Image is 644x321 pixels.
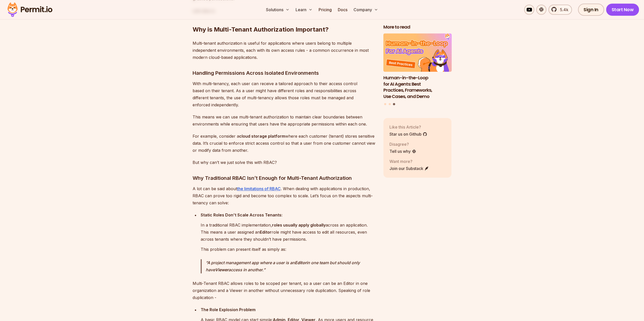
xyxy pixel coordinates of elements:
[201,221,375,243] p: In a traditional RBAC implementation, across an application. This means a user assigned an role m...
[389,141,416,147] p: Disagree?
[383,34,452,100] a: Human-in-the-Loop for AI Agents: Best Practices, Frameworks, Use Cases, and DemoHuman-in-the-Loop...
[548,5,572,15] a: 5.4k
[389,165,429,171] a: Join our Substack
[389,103,391,105] button: Go to slide 2
[389,131,427,137] a: Star us on Github
[606,4,639,16] a: Start Now
[578,4,604,16] a: Sign In
[393,103,395,105] button: Go to slide 3
[384,103,386,105] button: Go to slide 1
[193,174,375,182] h3: Why Traditional RBAC Isn’t Enough for Multi-Tenant Authorization
[264,5,292,15] button: Solutions
[193,80,375,108] p: With multi-tenancy, each user can receive a tailored approach to their access control based on th...
[383,34,452,72] img: Human-in-the-Loop for AI Agents: Best Practices, Frameworks, Use Cases, and Demo
[201,246,375,253] p: This problem can present itself as simply as:
[557,7,568,13] span: 5.4k
[351,5,380,15] button: Company
[5,1,55,18] img: Permit logo
[389,148,416,154] a: Tell us why
[201,212,282,217] strong: Static Roles Don't Scale Across Tenants:
[215,267,228,272] strong: Viewer
[383,75,452,100] h3: Human-in-the-Loop for AI Agents: Best Practices, Frameworks, Use Cases, and Demo
[383,34,452,106] div: Posts
[383,24,452,31] h2: More to read
[294,5,315,15] button: Learn
[237,186,281,191] a: the limitations of RBAC
[206,259,375,273] p: A project management app where a user is an in one team but should only have access in another.
[193,69,375,77] h3: Handling Permissions Across Isolated Environments
[193,159,375,166] p: But why can’t we just solve this with RBAC?
[193,133,375,154] p: For example, consider a where each customer (tenant) stores sensitive data. It’s crucial to enfor...
[201,307,256,312] strong: The Role Explosion Problem
[193,40,375,61] p: Multi-tenant authorization is useful for applications where users belong to multiple independent ...
[295,260,306,265] strong: Editor
[389,124,427,130] p: Like this Article?
[389,158,429,164] p: Want more?
[260,230,272,235] strong: Editor
[272,223,326,228] strong: roles usually apply globally
[239,134,285,139] strong: cloud storage platform
[193,280,375,301] p: Multi-Tenant RBAC allows roles to be scoped per tenant, so a user can be an Editor in one organiz...
[383,34,452,100] li: 3 of 3
[193,113,375,128] p: This means we can use multi-tenant authorization to maintain clear boundaries between environment...
[317,5,334,15] a: Pricing
[336,5,349,15] a: Docs
[193,185,375,206] p: A lot can be said about . When dealing with applications in production, RBAC can prove too rigid ...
